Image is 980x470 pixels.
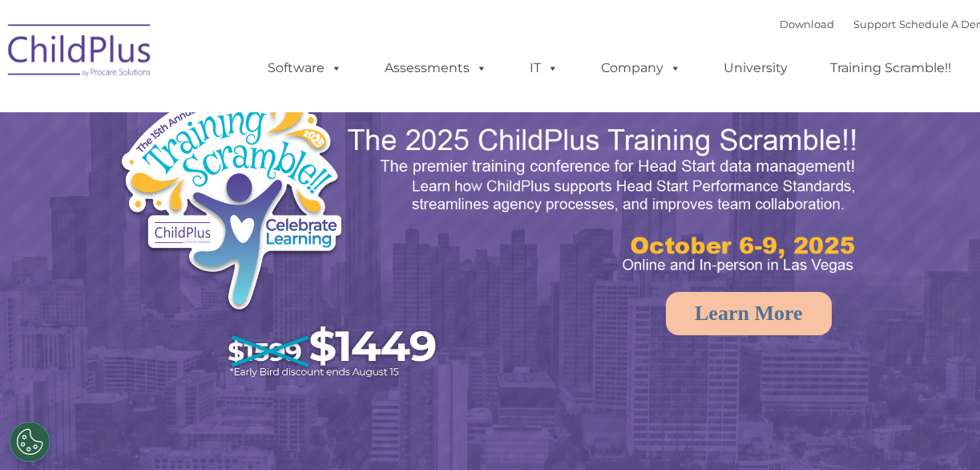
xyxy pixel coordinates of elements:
[514,52,575,84] a: IT
[10,422,50,462] button: Cookies Settings
[780,18,834,30] a: Download
[708,52,804,84] a: University
[814,52,967,84] a: Training Scramble!!
[585,52,697,84] a: Company
[369,52,503,84] a: Assessments
[853,18,896,30] a: Support
[666,292,832,335] a: Learn More
[252,52,358,84] a: Software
